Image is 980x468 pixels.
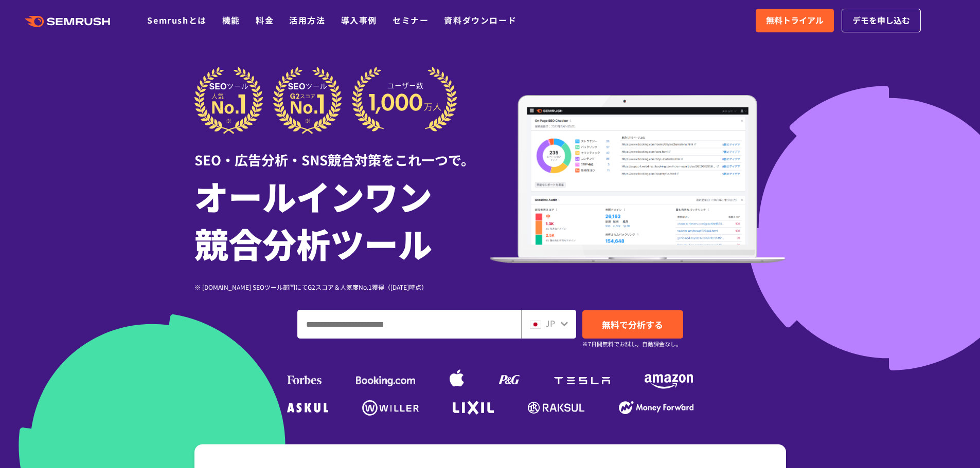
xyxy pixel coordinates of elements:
a: 資料ダウンロード [444,14,516,26]
small: ※7日間無料でお試し。自動課金なし。 [582,339,682,349]
a: 活用方法 [289,14,325,26]
span: デモを申し込む [852,14,910,27]
div: SEO・広告分析・SNS競合対策をこれ一つで。 [194,134,490,170]
a: 無料で分析する [582,310,683,339]
span: 無料トライアル [766,14,824,27]
div: ※ [DOMAIN_NAME] SEOツール部門にてG2スコア＆人気度No.1獲得（[DATE]時点） [194,282,490,292]
a: 導入事例 [341,14,377,26]
input: ドメイン、キーワードまたはURLを入力してください [298,310,521,338]
a: デモを申し込む [842,9,921,32]
span: 無料で分析する [602,318,663,331]
a: 無料トライアル [756,9,834,32]
h1: オールインワン 競合分析ツール [194,172,490,267]
a: 機能 [222,14,240,26]
a: Semrushとは [147,14,206,26]
a: セミナー [393,14,429,26]
span: JP [545,317,555,329]
a: 料金 [256,14,274,26]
